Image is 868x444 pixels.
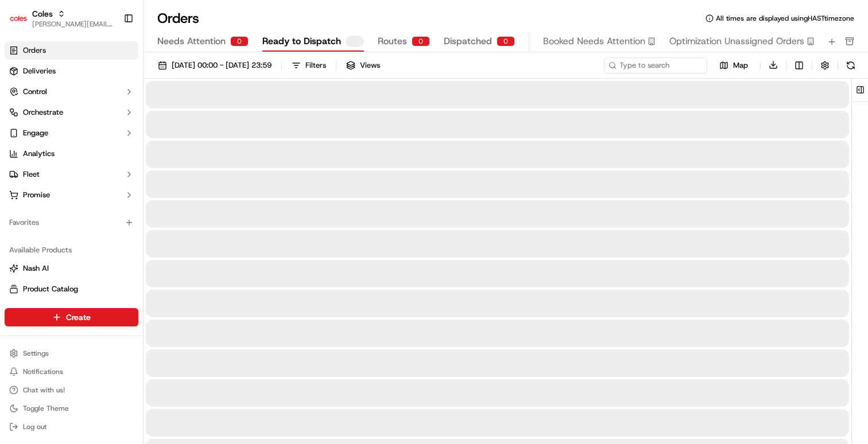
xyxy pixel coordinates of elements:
button: Create [5,308,138,326]
span: Chat with us! [23,385,65,395]
span: Settings [23,349,49,358]
div: 0 [497,36,515,46]
span: Orchestrate [23,107,63,118]
span: Fleet [23,169,40,180]
span: Engage [23,128,48,138]
span: Promise [23,190,50,200]
span: Routes [378,34,407,48]
div: Available Products [5,241,138,259]
button: Control [5,83,138,101]
button: Map [712,59,755,72]
a: Analytics [5,145,138,163]
span: Product Catalog [23,284,78,294]
button: Toggle Theme [5,400,138,416]
span: Deliveries [23,66,56,76]
div: 0 [412,36,430,46]
div: 0 [230,36,249,46]
button: ColesColes[PERSON_NAME][EMAIL_ADDRESS][DOMAIN_NAME] [5,5,119,32]
button: Notifications [5,364,138,380]
span: Nash AI [23,263,49,274]
span: Notifications [23,367,63,376]
span: Create [66,311,91,323]
span: Booked Needs Attention [543,34,645,48]
span: Needs Attention [157,34,226,48]
span: Views [360,60,380,71]
div: Filters [305,60,326,71]
span: Optimization Unassigned Orders [669,34,804,48]
input: Type to search [604,57,707,73]
span: Dispatched [444,34,492,48]
a: Nash AI [9,263,134,274]
img: Coles [9,9,28,28]
span: Ready to Dispatch [262,34,341,48]
span: Map [733,60,748,71]
button: Nash AI [5,259,138,278]
button: Filters [286,57,331,73]
button: Refresh [843,57,859,73]
span: Log out [23,422,46,431]
button: Engage [5,124,138,142]
h1: Orders [157,9,199,28]
a: Deliveries [5,62,138,80]
button: Product Catalog [5,280,138,298]
button: Orchestrate [5,103,138,122]
span: All times are displayed using HAST timezone [716,14,854,23]
span: [DATE] 00:00 - [DATE] 23:59 [172,60,272,71]
span: Orders [23,45,46,56]
span: Control [23,87,47,97]
button: Coles [32,8,53,20]
a: Product Catalog [9,284,134,294]
button: [PERSON_NAME][EMAIL_ADDRESS][DOMAIN_NAME] [32,20,114,29]
button: Views [341,57,385,73]
button: Fleet [5,165,138,184]
button: [DATE] 00:00 - [DATE] 23:59 [153,57,277,73]
button: Settings [5,345,138,361]
button: Promise [5,186,138,204]
div: Favorites [5,213,138,232]
button: Log out [5,419,138,435]
a: Orders [5,41,138,60]
button: Chat with us! [5,382,138,398]
span: Analytics [23,149,55,159]
span: Toggle Theme [23,404,69,413]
